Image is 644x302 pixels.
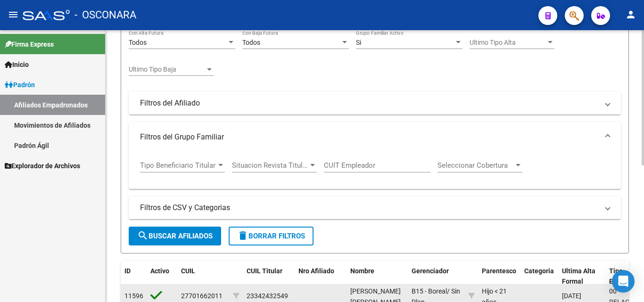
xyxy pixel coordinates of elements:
[470,39,546,47] span: Ultimo Tipo Alta
[140,203,598,213] mat-panel-title: Filtros de CSV y Categorias
[438,161,514,170] span: Seleccionar Cobertura
[350,267,374,275] span: Nombre
[140,98,598,108] mat-panel-title: Filtros del Afiliado
[237,230,248,241] mat-icon: delete
[147,261,177,292] datatable-header-cell: Activo
[247,291,288,302] div: 23342432549
[412,287,447,295] span: B15 - Boreal
[482,267,516,275] span: Parentesco
[478,261,520,292] datatable-header-cell: Parentesco
[121,261,147,292] datatable-header-cell: ID
[347,261,408,292] datatable-header-cell: Nombre
[524,267,554,275] span: Categoria
[612,270,635,293] div: Open Intercom Messenger
[181,291,223,302] div: 27701662011
[129,227,221,245] button: Buscar Afiliados
[150,267,169,275] span: Activo
[124,267,131,275] span: ID
[129,152,621,189] div: Filtros del Grupo Familiar
[74,5,136,25] span: - OSCONARA
[137,232,213,240] span: Buscar Afiliados
[243,261,295,292] datatable-header-cell: CUIL Titular
[129,39,147,46] span: Todos
[140,132,598,142] mat-panel-title: Filtros del Grupo Familiar
[242,39,260,46] span: Todos
[408,261,464,292] datatable-header-cell: Gerenciador
[8,9,19,20] mat-icon: menu
[129,196,621,219] mat-expansion-panel-header: Filtros de CSV y Categorias
[129,92,621,114] mat-expansion-panel-header: Filtros del Afiliado
[625,9,636,20] mat-icon: person
[232,161,308,170] span: Situacion Revista Titular
[558,261,605,292] datatable-header-cell: Ultima Alta Formal
[137,230,149,241] mat-icon: search
[412,267,449,275] span: Gerenciador
[5,59,29,70] span: Inicio
[295,261,347,292] datatable-header-cell: Nro Afiliado
[562,291,602,302] div: [DATE]
[520,261,558,292] datatable-header-cell: Categoria
[129,65,205,73] span: Ultimo Tipo Baja
[356,39,361,46] span: Si
[247,267,282,275] span: CUIL Titular
[298,267,334,275] span: Nro Afiliado
[237,232,305,240] span: Borrar Filtros
[124,292,147,300] span: 115963
[5,80,35,90] span: Padrón
[140,161,216,170] span: Tipo Beneficiario Titular
[5,161,80,171] span: Explorador de Archivos
[129,122,621,152] mat-expansion-panel-header: Filtros del Grupo Familiar
[177,261,229,292] datatable-header-cell: CUIL
[605,261,643,292] datatable-header-cell: Tipo Beneficiario
[5,39,54,49] span: Firma Express
[181,267,195,275] span: CUIL
[562,267,595,286] span: Ultima Alta Formal
[229,227,314,245] button: Borrar Filtros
